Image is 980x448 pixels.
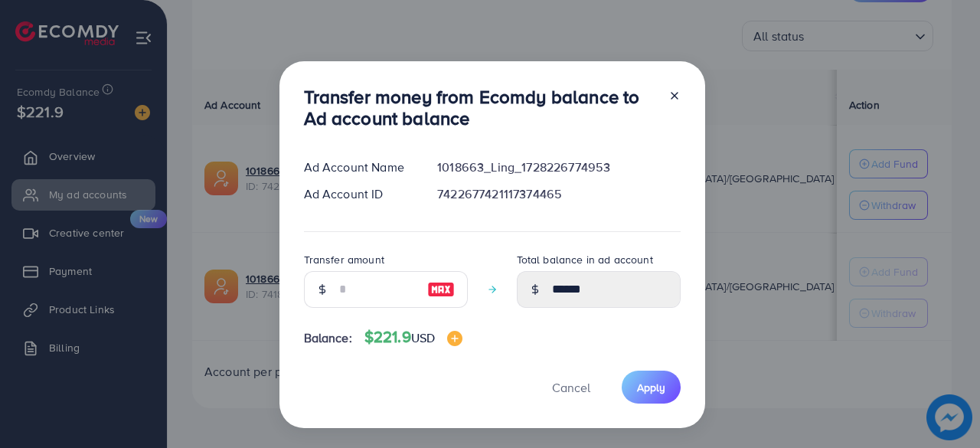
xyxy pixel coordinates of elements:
[304,252,384,267] label: Transfer amount
[533,371,609,404] button: Cancel
[425,185,692,203] div: 7422677421117374465
[552,379,590,396] span: Cancel
[447,331,462,346] img: image
[517,252,653,267] label: Total balance in ad account
[427,280,455,299] img: image
[637,380,665,395] span: Apply
[292,185,426,203] div: Ad Account ID
[304,329,352,347] span: Balance:
[364,328,462,347] h4: $221.9
[411,329,435,346] span: USD
[622,371,681,404] button: Apply
[425,159,692,176] div: 1018663_Ling_1728226774953
[304,86,656,130] h3: Transfer money from Ecomdy balance to Ad account balance
[292,159,426,176] div: Ad Account Name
